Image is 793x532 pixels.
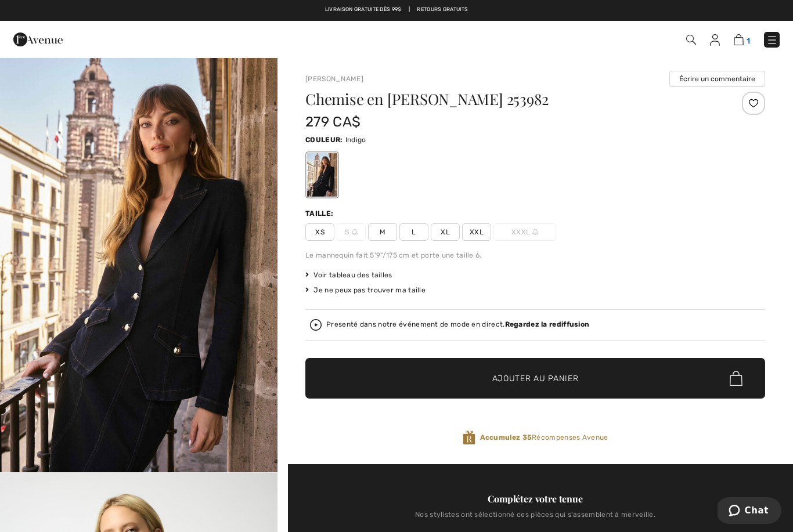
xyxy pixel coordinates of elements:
a: [PERSON_NAME] [305,75,363,83]
img: ring-m.svg [352,229,358,235]
span: XXXL [493,223,556,241]
img: Récompenses Avenue [463,430,475,446]
iframe: Ouvre un widget dans lequel vous pouvez chatter avec l’un de nos agents [718,497,781,526]
span: 1 [747,37,750,45]
span: XXL [462,223,491,241]
div: Presenté dans notre événement de mode en direct. [326,321,589,328]
button: Ajouter au panier [305,358,765,399]
img: 1ère Avenue [13,28,63,51]
img: Bag.svg [730,371,742,386]
div: Je ne peux pas trouver ma taille [305,285,765,295]
span: XS [305,223,334,241]
span: 279 CA$ [305,114,361,130]
a: Livraison gratuite dès 99$ [325,6,402,14]
h1: Chemise en [PERSON_NAME] 253982 [305,92,689,107]
span: M [368,223,397,241]
img: Regardez la rediffusion [310,319,322,331]
a: 1 [734,32,750,46]
img: Menu [766,34,778,46]
img: Mes infos [710,34,720,46]
div: Nos stylistes ont sélectionné ces pièces qui s'assemblent à merveille. [305,511,765,528]
strong: Accumulez 35 [480,433,532,441]
span: Indigo [345,136,366,144]
img: Panier d'achat [734,34,744,45]
span: L [399,223,428,241]
a: 1ère Avenue [13,33,63,44]
span: Couleur: [305,136,343,144]
div: Le mannequin fait 5'9"/175 cm et porte une taille 6. [305,250,765,260]
div: Indigo [307,153,337,197]
span: XL [431,223,460,241]
span: Récompenses Avenue [480,432,608,443]
button: Écrire un commentaire [669,71,765,87]
span: S [337,223,366,241]
span: Voir tableau des tailles [305,270,392,280]
img: Recherche [686,35,696,45]
div: Complétez votre tenue [305,492,765,506]
div: Taille: [305,208,336,219]
strong: Regardez la rediffusion [505,320,590,328]
span: Ajouter au panier [492,372,579,385]
span: | [409,6,410,14]
a: Retours gratuits [417,6,468,14]
img: ring-m.svg [532,229,538,235]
